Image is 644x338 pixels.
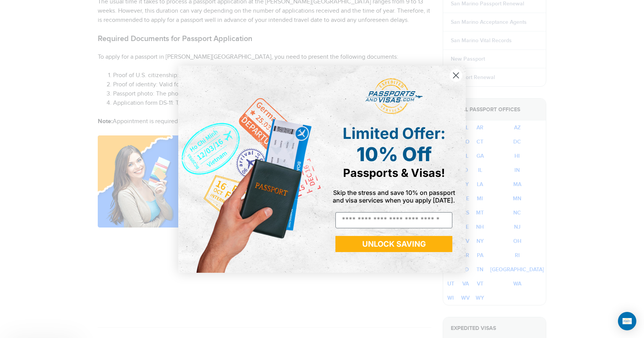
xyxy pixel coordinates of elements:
button: UNLOCK SAVING [335,236,452,252]
span: 10% Off [356,143,432,166]
span: Skip the stress and save 10% on passport and visa services when you apply [DATE]. [333,189,455,204]
img: de9cda0d-0715-46ca-9a25-073762a91ba7.png [178,66,322,273]
div: Open Intercom Messenger [618,312,636,330]
img: passports and visas [365,78,423,114]
span: Limited Offer: [343,124,445,143]
button: Close dialog [449,69,463,82]
span: Passports & Visas! [343,166,445,180]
